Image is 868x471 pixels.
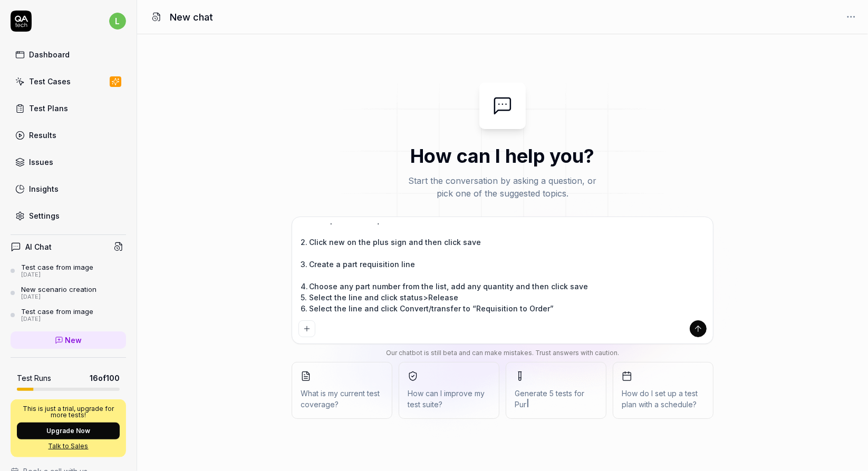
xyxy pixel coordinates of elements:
div: [DATE] [21,271,93,279]
button: l [109,11,126,32]
span: How do I set up a test plan with a schedule? [622,388,705,410]
div: [DATE] [21,293,97,301]
a: Issues [11,152,126,172]
div: Test Cases [29,76,71,87]
a: Insights [11,179,126,199]
a: New scenario creation[DATE] [11,285,126,301]
div: Test case from image [21,263,93,271]
a: Test case from image[DATE] [11,307,126,323]
div: Settings [29,210,60,221]
button: How can I improve my test suite? [399,362,499,419]
div: Results [29,130,56,141]
p: This is just a trial, upgrade for more tests! [17,406,120,418]
div: New scenario creation [21,285,97,293]
a: Settings [11,205,126,226]
span: New [65,335,82,346]
a: Test case from image[DATE] [11,263,126,279]
div: Issues [29,156,53,168]
a: New [11,331,126,349]
div: Dashboard [29,49,70,60]
a: Results [11,125,126,145]
span: Pur [515,400,526,409]
span: 16 of 100 [90,372,120,384]
a: Dashboard [11,44,126,65]
button: Upgrade Now [17,423,120,439]
a: Talk to Sales [17,441,120,451]
a: Test Cases [11,71,126,92]
button: Add attachment [298,320,315,337]
h1: New chat [170,10,213,24]
span: What is my current test coverage? [301,388,383,410]
div: Test case from image [21,307,93,316]
span: l [109,13,126,30]
a: Test Plans [11,98,126,119]
button: Generate 5 tests forPur [506,362,606,419]
span: Generate 5 tests for [515,388,597,410]
h5: Test Runs [17,374,51,383]
button: How do I set up a test plan with a schedule? [613,362,713,419]
div: Test Plans [29,103,68,114]
div: Our chatbot is still beta and can make mistakes. Trust answers with caution. [292,348,713,358]
span: How can I improve my test suite? [408,388,490,410]
button: What is my current test coverage? [292,362,392,419]
div: [DATE] [21,316,93,323]
div: Insights [29,183,59,194]
h4: AI Chat [25,241,52,252]
textarea: create a test case according to the below: Create Purchase Requisition 1. Enter purchase requisit... [298,223,707,316]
